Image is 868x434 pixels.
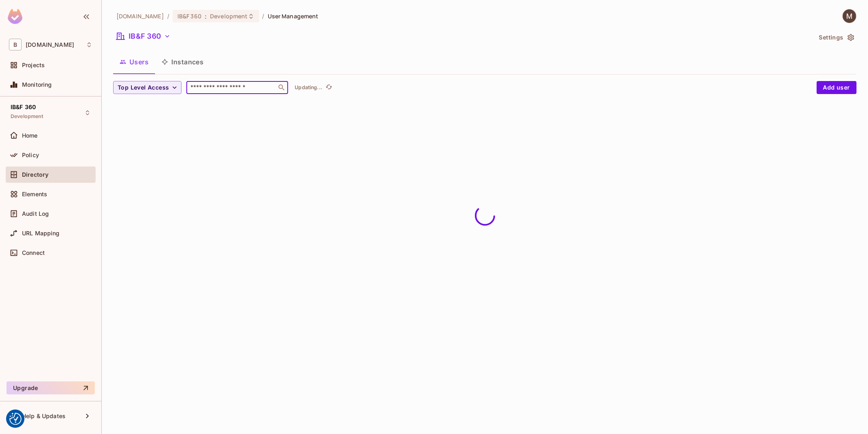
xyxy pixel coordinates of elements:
[11,113,44,120] span: Development
[322,83,334,92] span: Click to refresh data
[262,12,265,20] li: /
[210,12,247,20] span: Development
[9,413,22,425] img: Revisit consent button
[22,191,47,197] span: Elements
[177,12,201,20] span: IB&F 360
[326,83,332,92] span: refresh
[843,9,856,23] img: MICHAELL MAHAN RODRÍGUEZ
[22,62,45,68] span: Projects
[7,381,95,395] button: Upgrade
[22,413,66,419] span: Help & Updates
[22,210,49,217] span: Audit Log
[324,83,334,92] button: refresh
[113,30,174,43] button: IB&F 360
[22,132,38,139] span: Home
[22,81,52,88] span: Monitoring
[116,12,164,20] span: the active workspace
[113,52,155,72] button: Users
[155,52,210,72] button: Instances
[11,104,36,110] span: IB&F 360
[268,12,319,20] span: User Management
[113,81,181,94] button: Top Level Access
[26,42,74,48] span: Workspace: bbva.com
[167,12,169,20] li: /
[22,230,60,237] span: URL Mapping
[295,84,322,91] p: Updating...
[118,83,169,93] span: Top Level Access
[204,13,207,20] span: :
[22,250,45,256] span: Connect
[816,31,857,44] button: Settings
[9,39,22,50] span: B
[817,81,857,94] button: Add user
[9,413,22,425] button: Consent Preferences
[22,152,39,158] span: Policy
[22,171,48,178] span: Directory
[8,9,22,24] img: SReyMgAAAABJRU5ErkJggg==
